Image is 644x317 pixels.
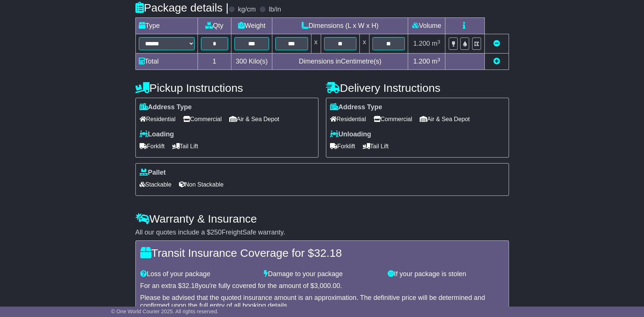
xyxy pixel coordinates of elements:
[172,140,198,152] span: Tail Lift
[272,18,408,34] td: Dimensions (L x W x H)
[135,229,509,237] div: All our quotes include a $ FreightSafe warranty.
[438,39,440,45] sup: 3
[314,282,340,289] span: 3,000.00
[413,40,430,47] span: 1.200
[135,54,198,70] td: Total
[330,130,371,139] label: Unloading
[432,40,440,47] span: m
[408,18,445,34] td: Volume
[140,113,176,125] span: Residential
[269,6,281,14] label: lb/in
[231,18,272,34] td: Weight
[137,270,260,278] div: Loss of your package
[384,270,508,278] div: If your package is stolen
[140,140,165,152] span: Forklift
[363,140,389,152] span: Tail Lift
[183,113,222,125] span: Commercial
[179,179,224,190] span: Non Stackable
[198,54,231,70] td: 1
[359,34,369,54] td: x
[135,1,229,14] h4: Package details |
[236,58,247,65] span: 300
[231,54,272,70] td: Kilo(s)
[260,270,384,278] div: Damage to your package
[311,34,321,54] td: x
[314,247,342,259] span: 32.18
[140,103,192,111] label: Address Type
[374,113,412,125] span: Commercial
[140,282,504,290] div: For an extra $ you're fully covered for the amount of $ .
[135,213,509,225] h4: Warranty & Insurance
[140,179,172,190] span: Stackable
[330,103,382,111] label: Address Type
[330,140,355,152] span: Forklift
[140,130,174,139] label: Loading
[211,229,222,236] span: 250
[326,82,509,94] h4: Delivery Instructions
[135,82,318,94] h4: Pickup Instructions
[493,40,500,47] a: Remove this item
[420,113,470,125] span: Air & Sea Depot
[140,294,504,310] div: Please be advised that the quoted insurance amount is an approximation. The definitive price will...
[272,54,408,70] td: Dimensions in Centimetre(s)
[135,18,198,34] td: Type
[432,58,440,65] span: m
[438,57,440,62] sup: 3
[493,58,500,65] a: Add new item
[111,308,219,314] span: © One World Courier 2025. All rights reserved.
[238,6,256,14] label: kg/cm
[413,58,430,65] span: 1.200
[229,113,279,125] span: Air & Sea Depot
[140,247,504,259] h4: Transit Insurance Coverage for $
[182,282,199,289] span: 32.18
[140,169,166,177] label: Pallet
[198,18,231,34] td: Qty
[330,113,366,125] span: Residential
